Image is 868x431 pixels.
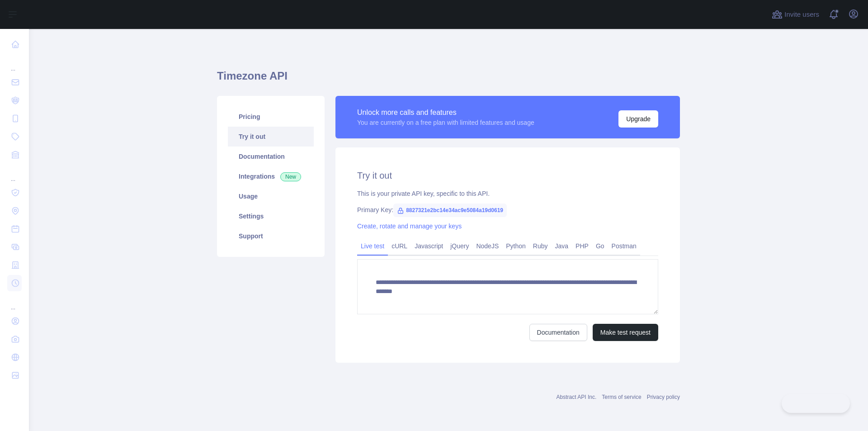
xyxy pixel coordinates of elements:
[228,107,314,127] a: Pricing
[447,239,472,253] a: jQuery
[357,169,658,182] h2: Try it out
[572,239,592,253] a: PHP
[357,205,658,214] div: Primary Key:
[770,7,821,22] button: Invite users
[784,9,819,20] span: Invite users
[7,293,22,311] div: ...
[228,226,314,246] a: Support
[557,394,597,400] a: Abstract API Inc.
[357,189,658,198] div: This is your private API key, specific to this API.
[7,165,22,183] div: ...
[529,239,552,253] a: Ruby
[228,127,314,147] a: Try it out
[357,239,388,253] a: Live test
[228,147,314,166] a: Documentation
[357,118,534,127] div: You are currently on a free plan with limited features and usage
[602,394,641,400] a: Terms of service
[782,394,850,413] iframe: Toggle Customer Support
[280,172,301,181] span: New
[608,239,640,253] a: Postman
[618,110,658,128] button: Upgrade
[593,324,658,341] button: Make test request
[228,186,314,206] a: Usage
[592,239,608,253] a: Go
[529,324,587,341] a: Documentation
[472,239,502,253] a: NodeJS
[411,239,447,253] a: Javascript
[357,107,534,118] div: Unlock more calls and features
[502,239,529,253] a: Python
[552,239,572,253] a: Java
[647,394,680,400] a: Privacy policy
[388,239,411,253] a: cURL
[393,204,507,217] span: 8827321e2bc14e34ac9e5084a19d0619
[228,166,314,186] a: Integrations New
[228,206,314,226] a: Settings
[217,69,680,90] h1: Timezone API
[357,223,462,230] a: Create, rotate and manage your keys
[7,54,22,72] div: ...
